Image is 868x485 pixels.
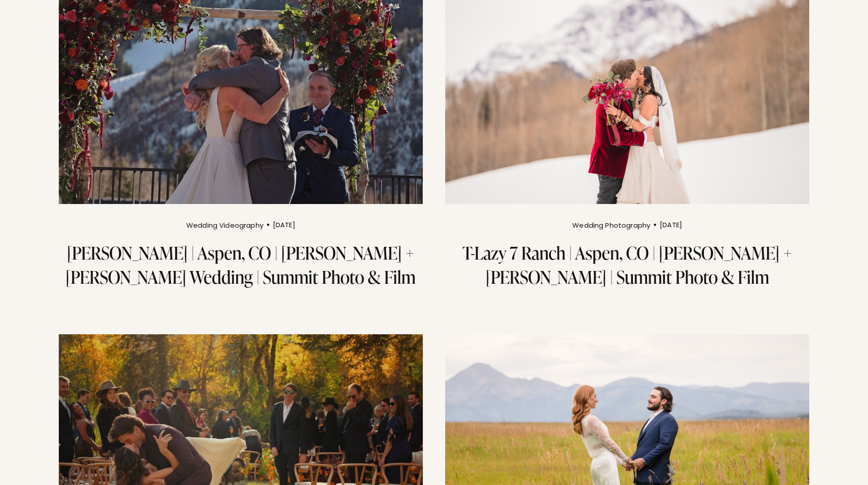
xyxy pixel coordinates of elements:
a: Wedding Videography [186,220,263,232]
a: [PERSON_NAME] | Aspen, CO | [PERSON_NAME] + [PERSON_NAME] Wedding | Summit Photo & Film [66,241,416,288]
a: Wedding Photography [572,220,650,232]
time: [DATE] [273,222,295,229]
a: T-Lazy 7 Ranch | Aspen, CO | [PERSON_NAME] + [PERSON_NAME] | Summit Photo & Film [462,241,792,288]
time: [DATE] [660,222,682,229]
